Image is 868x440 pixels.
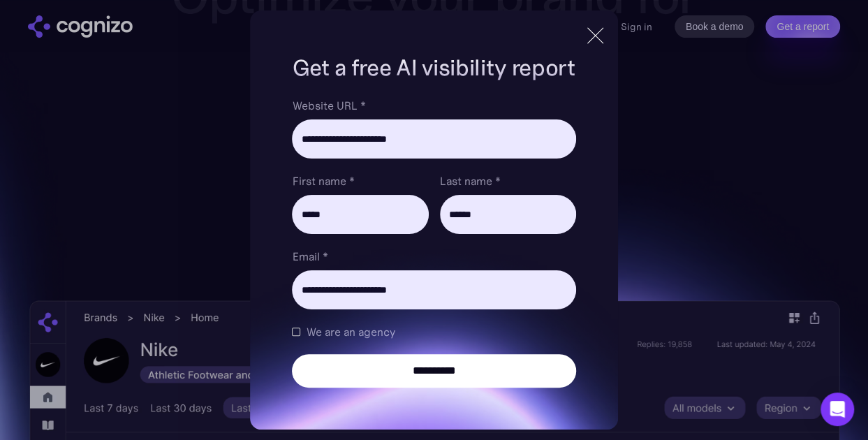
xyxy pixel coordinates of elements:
[440,173,576,189] label: Last name *
[292,97,575,114] label: Website URL *
[292,173,428,189] label: First name *
[292,248,575,265] label: Email *
[821,393,854,426] div: Open Intercom Messenger
[306,323,395,340] span: We are an agency
[292,97,575,388] form: Brand Report Form
[292,52,575,83] h1: Get a free AI visibility report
